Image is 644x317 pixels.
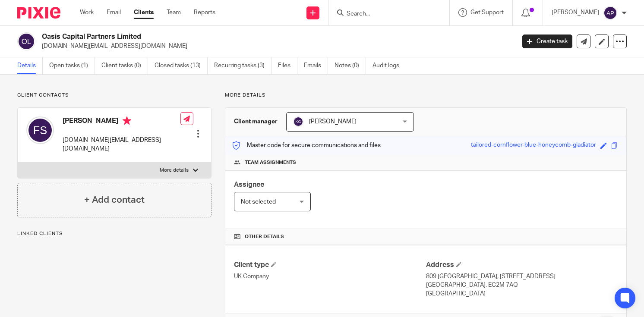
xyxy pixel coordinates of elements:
[26,116,54,144] img: svg%3E
[470,9,504,16] span: Get Support
[245,233,284,240] span: Other details
[63,136,180,154] p: [DOMAIN_NAME][EMAIL_ADDRESS][DOMAIN_NAME]
[232,141,381,150] p: Master code for secure communications and files
[241,199,276,205] span: Not selected
[49,57,95,74] a: Open tasks (1)
[335,57,366,74] a: Notes (0)
[17,230,212,237] p: Linked clients
[522,35,572,48] a: Create task
[426,261,618,270] h4: Address
[293,116,303,127] img: svg%3E
[346,10,423,18] input: Search
[225,92,627,99] p: More details
[84,193,145,207] h4: + Add contact
[234,261,426,270] h4: Client type
[234,181,264,188] span: Assignee
[278,57,297,74] a: Files
[17,92,212,99] p: Client contacts
[167,8,181,17] a: Team
[194,8,215,17] a: Reports
[17,32,35,50] img: svg%3E
[17,7,60,19] img: Pixie
[80,8,94,17] a: Work
[101,57,148,74] a: Client tasks (0)
[304,57,328,74] a: Emails
[214,57,271,74] a: Recurring tasks (3)
[160,167,189,174] p: More details
[134,8,154,17] a: Clients
[107,8,121,17] a: Email
[123,116,131,125] i: Primary
[471,141,596,151] div: tailored-cornflower-blue-honeycomb-gladiator
[373,57,406,74] a: Audit logs
[426,272,618,281] p: 809 [GEOGRAPHIC_DATA], [STREET_ADDRESS]
[245,159,296,166] span: Team assignments
[155,57,208,74] a: Closed tasks (13)
[234,117,278,126] h3: Client manager
[17,57,43,74] a: Details
[63,116,180,127] h4: [PERSON_NAME]
[426,289,618,298] p: [GEOGRAPHIC_DATA]
[42,32,416,41] h2: Oasis Capital Partners Limited
[309,119,357,125] span: [PERSON_NAME]
[603,6,617,20] img: svg%3E
[234,272,426,281] p: UK Company
[42,42,509,50] p: [DOMAIN_NAME][EMAIL_ADDRESS][DOMAIN_NAME]
[426,281,618,289] p: [GEOGRAPHIC_DATA], EC2M 7AQ
[552,8,599,17] p: [PERSON_NAME]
